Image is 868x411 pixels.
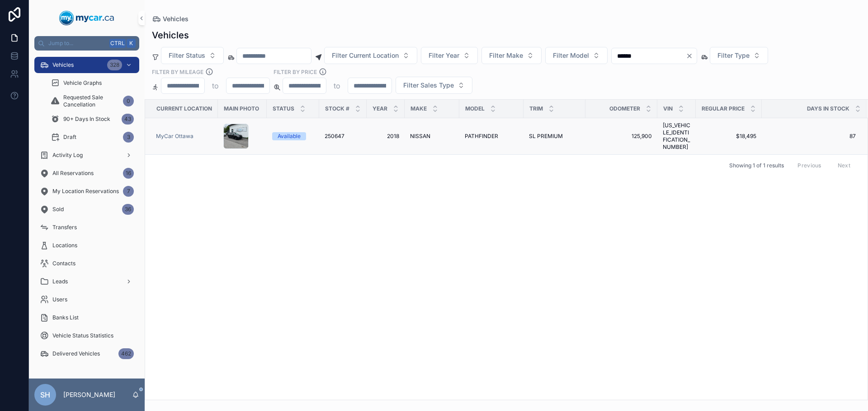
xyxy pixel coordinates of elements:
[52,188,119,195] span: My Location Reservations
[489,51,523,60] span: Filter Make
[710,47,768,64] button: Select Button
[52,278,68,285] span: Leads
[34,36,139,51] button: Jump to...CtrlK
[34,273,139,290] a: Leads
[34,309,139,326] a: Banks List
[123,168,134,179] div: 16
[553,51,589,60] span: Filter Model
[163,14,189,23] span: Vehicles
[34,219,139,236] a: Transfers
[52,314,79,321] span: Banks List
[34,237,139,254] a: Locations
[63,94,119,108] span: Requested Sale Cancellation
[156,133,193,140] a: MyCar Ottawa
[686,52,697,60] button: Clear
[529,133,563,140] span: SL PREMIUM
[34,183,139,199] a: My Location Reservations7
[63,115,110,123] span: 90+ Days In Stock
[429,51,459,60] span: Filter Year
[63,390,115,399] p: [PERSON_NAME]
[52,296,67,303] span: Users
[702,105,745,112] span: Regular Price
[591,133,652,140] a: 125,900
[34,57,139,73] a: Vehicles328
[52,242,77,249] span: Locations
[34,201,139,217] a: Sold36
[465,105,485,112] span: Model
[529,105,543,112] span: Trim
[122,204,134,215] div: 36
[118,348,134,359] div: 462
[410,133,454,140] a: NISSAN
[123,132,134,143] div: 3
[212,80,219,91] p: to
[278,132,301,140] div: Available
[156,105,212,112] span: Current Location
[169,51,205,60] span: Filter Status
[421,47,478,64] button: Select Button
[465,133,518,140] a: PATHFINDER
[123,96,134,106] div: 0
[663,122,690,151] a: [US_VEHICLE_IDENTIFICATION_NUMBER]
[273,105,294,112] span: Status
[34,255,139,272] a: Contacts
[52,260,75,267] span: Contacts
[123,186,134,197] div: 7
[332,51,399,60] span: Filter Current Location
[59,11,114,25] img: App logo
[29,51,145,374] div: scrollable content
[410,133,430,140] span: NISSAN
[807,105,849,112] span: Days In Stock
[34,147,139,163] a: Activity Log
[52,170,94,177] span: All Reservations
[372,133,399,140] a: 2018
[762,133,856,140] a: 87
[52,152,83,159] span: Activity Log
[152,68,203,76] label: Filter By Mileage
[396,77,472,94] button: Select Button
[663,105,673,112] span: VIN
[403,81,454,90] span: Filter Sales Type
[45,129,139,145] a: Draft3
[274,68,317,76] label: FILTER BY PRICE
[161,47,224,64] button: Select Button
[701,133,756,140] a: $18,495
[63,79,102,87] span: Vehicle Graphs
[465,133,498,140] span: PATHFINDER
[272,132,314,140] a: Available
[52,206,64,213] span: Sold
[45,93,139,109] a: Requested Sale Cancellation0
[48,40,106,47] span: Jump to...
[325,133,361,140] a: 250647
[717,51,750,60] span: Filter Type
[34,165,139,181] a: All Reservations16
[34,291,139,308] a: Users
[373,105,387,112] span: Year
[45,111,139,127] a: 90+ Days In Stock43
[52,61,74,69] span: Vehicles
[34,346,139,362] a: Delivered Vehicles462
[481,47,542,64] button: Select Button
[152,14,189,23] a: Vehicles
[34,328,139,344] a: Vehicle Status Statistics
[63,134,76,141] span: Draft
[109,39,126,48] span: Ctrl
[156,133,212,140] a: MyCar Ottawa
[609,105,640,112] span: Odometer
[224,105,259,112] span: Main Photo
[107,60,122,70] div: 328
[529,133,580,140] a: SL PREMIUM
[324,47,417,64] button: Select Button
[152,29,189,42] h1: Vehicles
[52,350,100,357] span: Delivered Vehicles
[52,332,113,339] span: Vehicle Status Statistics
[122,114,134,125] div: 43
[334,80,340,91] p: to
[40,389,50,400] span: SH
